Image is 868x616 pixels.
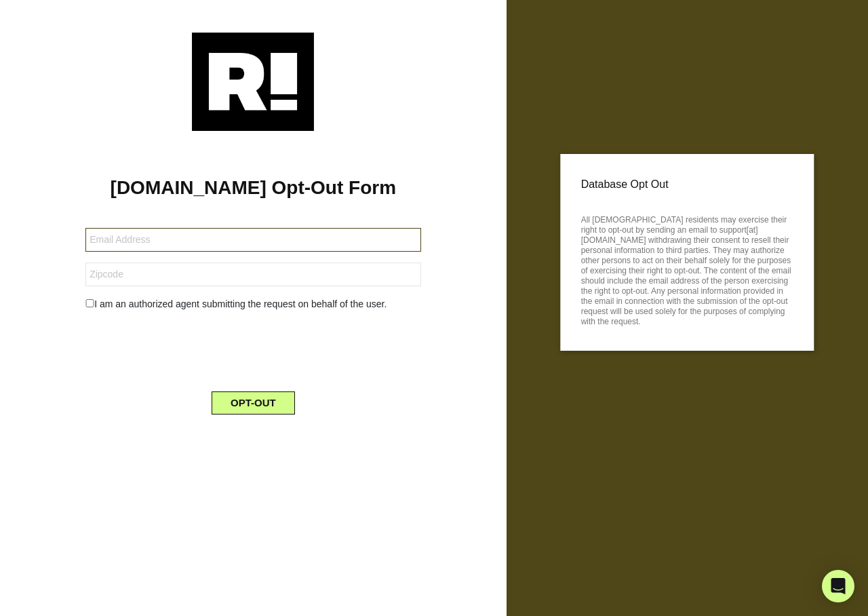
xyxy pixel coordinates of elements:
input: Zipcode [85,263,420,286]
input: Email Address [85,228,420,252]
div: I am an authorized agent submitting the request on behalf of the user. [75,297,431,311]
button: OPT-OUT [212,391,295,415]
img: Retention.com [192,33,314,131]
div: Open Intercom Messenger [822,570,854,602]
iframe: reCAPTCHA [150,322,356,375]
h1: [DOMAIN_NAME] Opt-Out Form [20,176,486,199]
p: All [DEMOGRAPHIC_DATA] residents may exercise their right to opt-out by sending an email to suppo... [581,211,793,327]
p: Database Opt Out [581,174,793,195]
